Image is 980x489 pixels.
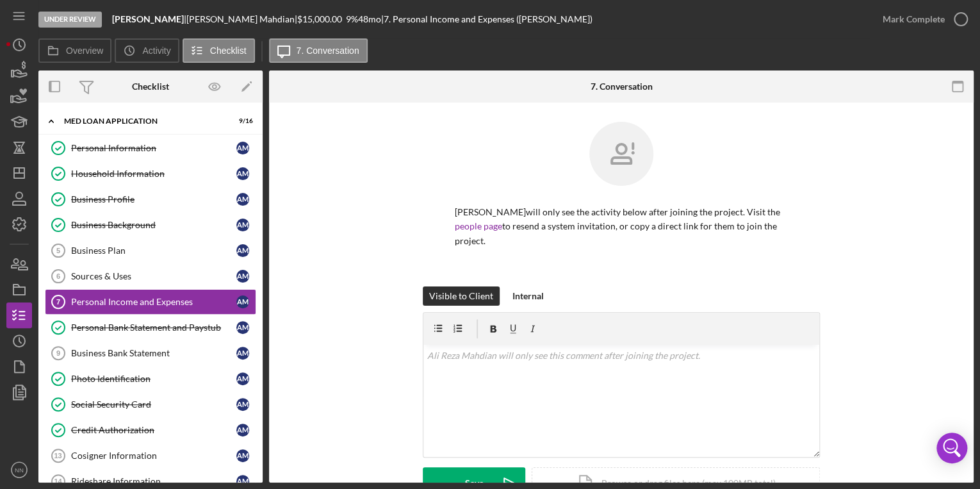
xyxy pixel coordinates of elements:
[15,467,24,474] text: NN
[506,286,550,306] button: Internal
[71,297,236,307] div: Personal Income and Expenses
[429,286,493,306] div: Visible to Client
[71,451,236,461] div: Cosigner Information
[56,247,60,254] tspan: 5
[71,194,236,204] div: Business Profile
[297,46,359,56] label: 7. Conversation
[71,476,236,486] div: Rideshare Information
[346,14,358,24] div: 9 %
[236,475,249,488] div: A M
[71,220,236,230] div: Business Background
[71,322,236,333] div: Personal Bank Statement and Paystub
[56,272,60,280] tspan: 6
[45,289,256,315] a: 7Personal Income and ExpensesAM
[71,374,236,384] div: Photo Identification
[236,295,249,308] div: A M
[45,238,256,263] a: 5Business PlanAM
[45,161,256,186] a: Household InformationAM
[236,270,249,283] div: A M
[71,169,236,179] div: Household Information
[236,244,249,257] div: A M
[45,340,256,366] a: 9Business Bank StatementAM
[132,81,169,92] div: Checklist
[45,135,256,161] a: Personal InformationAM
[115,38,179,63] button: Activity
[236,347,249,360] div: A M
[358,14,381,24] div: 48 mo
[56,298,60,306] tspan: 7
[269,38,368,63] button: 7. Conversation
[45,443,256,468] a: 13Cosigner InformationAM
[45,186,256,212] a: Business ProfileAM
[6,457,32,483] button: NN
[71,425,236,435] div: Credit Authorization
[512,286,544,306] div: Internal
[236,372,249,385] div: A M
[236,167,249,180] div: A M
[45,212,256,238] a: Business BackgroundAM
[45,263,256,289] a: 6Sources & UsesAM
[64,117,221,125] div: MED Loan Application
[591,81,653,92] div: 7. Conversation
[210,46,247,56] label: Checklist
[45,392,256,417] a: Social Security CardAM
[936,433,967,463] div: Open Intercom Messenger
[45,366,256,392] a: Photo IdentificationAM
[870,6,974,32] button: Mark Complete
[455,220,502,231] a: people page
[38,12,102,28] div: Under Review
[230,117,253,125] div: 9 / 16
[38,38,111,63] button: Overview
[54,452,61,460] tspan: 13
[236,398,249,411] div: A M
[236,193,249,206] div: A M
[236,424,249,436] div: A M
[71,348,236,358] div: Business Bank Statement
[455,205,788,248] p: [PERSON_NAME] will only see the activity below after joining the project. Visit the to resend a s...
[45,315,256,340] a: Personal Bank Statement and PaystubAM
[66,46,103,56] label: Overview
[423,286,500,306] button: Visible to Client
[883,6,945,32] div: Mark Complete
[56,349,60,357] tspan: 9
[71,271,236,281] div: Sources & Uses
[71,143,236,153] div: Personal Information
[236,449,249,462] div: A M
[236,321,249,334] div: A M
[54,477,62,485] tspan: 14
[236,219,249,231] div: A M
[71,399,236,410] div: Social Security Card
[297,14,346,24] div: $15,000.00
[112,13,184,24] b: [PERSON_NAME]
[45,417,256,443] a: Credit AuthorizationAM
[112,14,186,24] div: |
[381,14,592,24] div: | 7. Personal Income and Expenses ([PERSON_NAME])
[183,38,255,63] button: Checklist
[142,46,170,56] label: Activity
[236,142,249,154] div: A M
[186,14,297,24] div: [PERSON_NAME] Mahdian |
[71,245,236,256] div: Business Plan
